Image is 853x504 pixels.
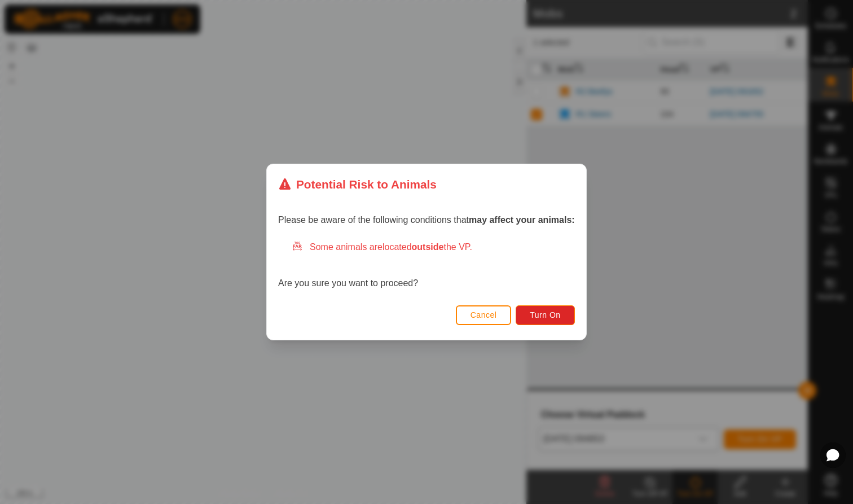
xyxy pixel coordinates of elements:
span: Please be aware of the following conditions that [278,215,575,225]
strong: outside [412,242,444,252]
div: Some animals are [292,240,575,254]
button: Turn On [516,305,575,325]
div: Are you sure you want to proceed? [278,240,575,290]
div: Potential Risk to Animals [278,176,437,193]
button: Cancel [456,305,512,325]
span: located the VP. [382,242,472,252]
span: Turn On [530,310,561,319]
span: Cancel [471,310,497,319]
strong: may affect your animals: [469,215,575,225]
